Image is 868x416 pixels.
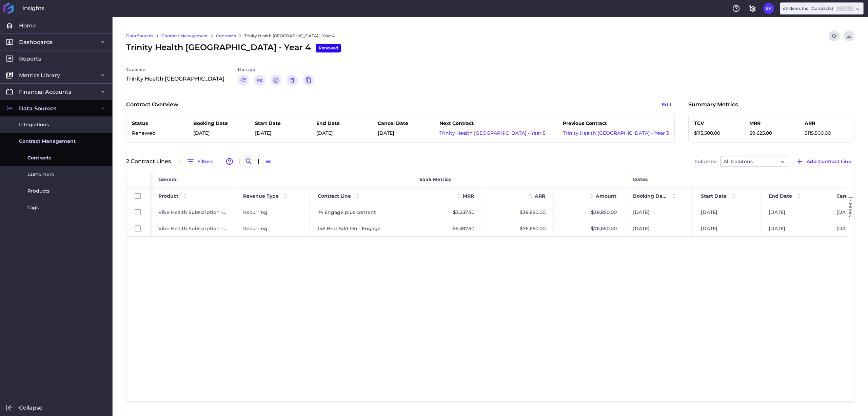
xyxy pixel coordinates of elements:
div: [DATE] [693,220,761,236]
p: [DATE] [316,130,360,137]
span: Financial Accounts [19,88,71,95]
a: Trinity Health [GEOGRAPHIC_DATA] - Year 4 [244,33,335,39]
span: MRR [463,193,474,199]
span: Add Contract Line [807,158,851,165]
a: Data Sources [126,33,153,39]
span: Vibe Health Subscription - Recurring [158,221,227,236]
span: Start Date [701,193,727,199]
button: General Settings [747,3,758,14]
div: Renewed [316,44,341,52]
p: Summary Metrics [688,101,738,109]
a: Trinity Health [GEOGRAPHIC_DATA] - Year 3 [563,130,669,136]
span: Vibe Health Subscription - Recurring [158,204,227,220]
p: $9,625.00 [749,130,793,137]
p: End Date [316,120,360,127]
span: Collapse [19,404,42,411]
span: Columns: [694,159,717,164]
ins: Member [836,6,853,10]
span: All Columns [724,157,753,166]
span: Home [19,22,36,29]
div: [DATE] [693,204,761,220]
p: $115,500.00 [694,130,738,137]
p: $115,500.00 [805,130,849,137]
span: Dates [633,176,648,182]
div: eVideon, Inc. (Contracts) [783,5,853,12]
p: Renewed [132,130,176,137]
span: Filters [848,203,853,217]
span: Cancel Date [836,193,867,199]
div: [DATE] [625,204,693,220]
button: Cancel [271,75,281,86]
div: $76,650.00 [482,220,554,236]
a: Contract Management [161,33,208,39]
span: Tags [27,204,39,211]
button: Refresh [829,30,840,41]
div: 2 Contract Line s [126,159,175,164]
div: 146 Bed Add On - Engage [310,220,411,236]
p: Trinity Health [GEOGRAPHIC_DATA] [126,75,224,83]
p: Next Contract [439,120,546,127]
div: Dropdown select [721,156,788,167]
span: Revenue Type [243,193,279,199]
span: Booking Date [633,193,667,199]
p: Contract Overview [126,101,178,109]
p: Start Date [255,120,299,127]
p: [DATE] [378,130,422,137]
div: Dropdown select [780,2,864,15]
div: Recurring [235,220,310,236]
span: ARR [535,193,545,199]
span: Amount [596,193,616,199]
a: Contracts [216,33,236,39]
span: Reports [19,55,41,62]
p: [DATE] [255,130,299,137]
span: General [158,176,178,182]
span: End Date [769,193,792,199]
button: User Menu [763,3,774,14]
button: Renew [238,75,249,86]
p: TCV [694,120,738,127]
span: Products [27,188,50,195]
p: Previous Contract [563,120,669,127]
button: Filters [183,156,216,167]
span: Integrations [19,121,49,128]
div: Press SPACE to select this row. [126,220,150,237]
div: Manage [238,67,314,75]
span: Data Sources [19,105,57,112]
p: Booking Date [193,120,237,127]
button: Download [844,30,854,41]
div: [DATE] [625,220,693,236]
div: $38,850.00 [482,204,554,220]
div: [DATE] [761,204,828,220]
button: Help [731,3,742,14]
p: Cancel Date [378,120,422,127]
div: [DATE] [761,220,828,236]
div: Recurring [235,204,310,220]
button: Link [254,75,265,86]
span: Product [158,193,178,199]
p: [DATE] [193,130,237,137]
div: $6,387.50 [411,220,482,236]
div: Customer [126,67,224,75]
a: Trinity Health [GEOGRAPHIC_DATA] - Year 5 [439,130,546,136]
span: Contracts [27,154,51,161]
button: Edit [659,99,675,110]
p: ARR [805,120,849,127]
button: Add Contract Line [793,156,854,167]
span: SaaS Metrics [419,176,451,182]
button: Delete [287,75,298,86]
span: Contract Management [19,138,76,145]
div: $38,850.00 [554,204,625,220]
div: 74 Engage plus content [310,204,411,220]
span: Trinity Health [GEOGRAPHIC_DATA] - Year 4 [126,41,341,53]
div: Press SPACE to select this row. [126,204,150,220]
div: $76,650.00 [554,220,625,236]
p: MRR [749,120,793,127]
div: $3,237.50 [411,204,482,220]
span: Metrics Library [19,72,60,79]
p: Status [132,120,176,127]
span: Contract Line [318,193,351,199]
button: Search by [243,156,254,167]
span: Dashboards [19,39,53,46]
